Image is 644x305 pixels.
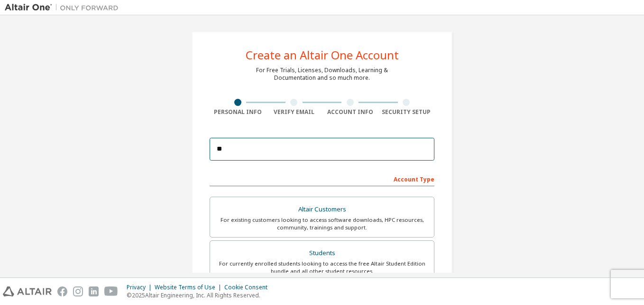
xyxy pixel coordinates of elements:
div: Create an Altair One Account [246,49,399,61]
img: altair_logo.svg [3,286,52,296]
div: Security Setup [378,108,435,116]
div: Personal Info [210,108,266,116]
p: © 2025 Altair Engineering, Inc. All Rights Reserved. [127,291,273,299]
div: For Free Trials, Licenses, Downloads, Learning & Documentation and so much more. [256,67,388,82]
img: linkedin.svg [89,286,99,296]
div: Account Type [210,171,434,186]
img: Altair One [5,3,123,12]
div: Students [216,247,428,260]
div: Altair Customers [216,203,428,216]
div: For existing customers looking to access software downloads, HPC resources, community, trainings ... [216,216,428,231]
div: Verify Email [266,108,322,116]
div: For currently enrolled students looking to access the free Altair Student Edition bundle and all ... [216,260,428,275]
div: Account Info [322,108,378,116]
img: instagram.svg [73,286,83,296]
img: facebook.svg [57,286,67,296]
div: Website Terms of Use [155,284,224,291]
div: Cookie Consent [224,284,273,291]
div: Privacy [127,284,155,291]
img: youtube.svg [104,286,118,296]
